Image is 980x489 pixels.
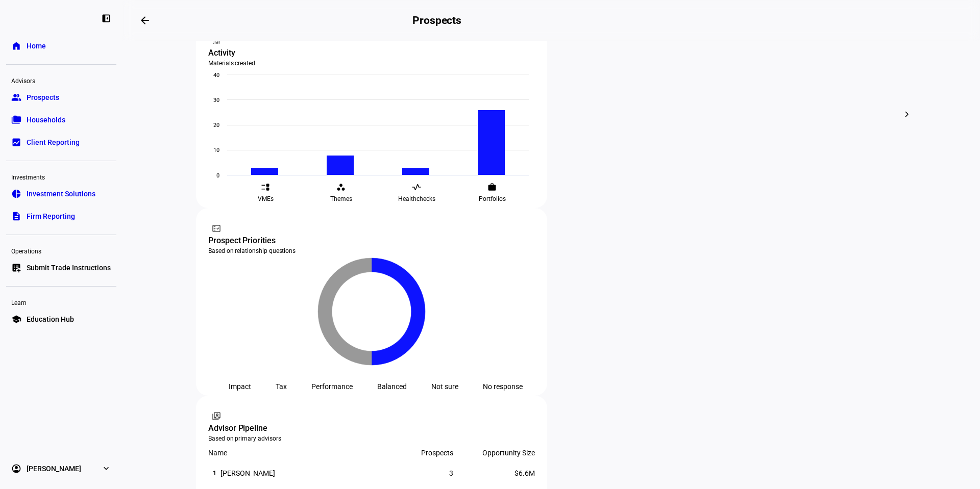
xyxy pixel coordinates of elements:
[211,223,222,234] mat-icon: fact_check
[483,382,523,391] div: No response
[27,92,59,102] span: Prospects
[208,467,220,479] div: 1
[220,469,275,477] div: [PERSON_NAME]
[216,172,219,179] text: 0
[11,189,21,199] eth-mat-symbol: pie_chart
[412,183,421,192] eth-mat-symbol: vital_signs
[11,263,21,273] eth-mat-symbol: list_alt_add
[11,115,21,125] eth-mat-symbol: folder_copy
[27,137,80,147] span: Client Reporting
[372,449,453,457] div: Prospects
[412,14,461,27] h2: Prospects
[6,132,116,152] a: bid_landscapeClient Reporting
[372,469,453,477] div: 3
[6,295,116,309] div: Learn
[27,189,95,199] span: Investment Solutions
[208,59,535,67] div: Materials created
[213,147,219,153] text: 10
[213,122,219,128] text: 20
[11,137,21,147] eth-mat-symbol: bid_landscape
[213,72,219,79] text: 40
[27,211,75,221] span: Firm Reporting
[6,87,116,108] a: groupProspects
[211,36,222,46] mat-icon: monitoring
[901,108,913,120] mat-icon: chevron_right
[311,382,353,391] div: Performance
[453,469,535,477] div: $6.6M
[27,314,74,324] span: Education Hub
[211,411,222,421] mat-icon: switch_account
[377,382,407,391] div: Balanced
[6,36,116,56] a: homeHome
[27,115,65,125] span: Households
[11,464,21,474] eth-mat-symbol: account_circle
[208,47,535,59] div: Activity
[101,464,111,474] eth-mat-symbol: expand_more
[261,183,270,192] eth-mat-symbol: event_list
[229,382,251,391] div: Impact
[139,14,151,27] mat-icon: arrow_backwards
[487,183,497,192] eth-mat-symbol: work
[208,449,372,457] div: Name
[27,263,111,273] span: Submit Trade Instructions
[208,235,535,247] div: Prospect Priorities
[208,434,535,443] div: Based on primary advisors
[276,382,287,391] div: Tax
[213,97,219,104] text: 30
[398,195,435,203] span: Healthchecks
[6,243,116,258] div: Operations
[11,41,21,51] eth-mat-symbol: home
[479,195,506,203] span: Portfolios
[27,41,46,51] span: Home
[27,464,81,474] span: [PERSON_NAME]
[208,247,535,255] div: Based on relationship questions
[6,184,116,204] a: pie_chartInvestment Solutions
[330,195,352,203] span: Themes
[336,183,346,192] eth-mat-symbol: workspaces
[11,314,21,324] eth-mat-symbol: school
[11,211,21,221] eth-mat-symbol: description
[6,110,116,130] a: folder_copyHouseholds
[11,92,21,102] eth-mat-symbol: group
[6,73,116,87] div: Advisors
[208,422,535,434] div: Advisor Pipeline
[453,449,535,457] div: Opportunity Size
[431,382,458,391] div: Not sure
[101,13,111,23] eth-mat-symbol: left_panel_close
[6,169,116,184] div: Investments
[6,206,116,226] a: descriptionFirm Reporting
[258,195,274,203] span: VMEs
